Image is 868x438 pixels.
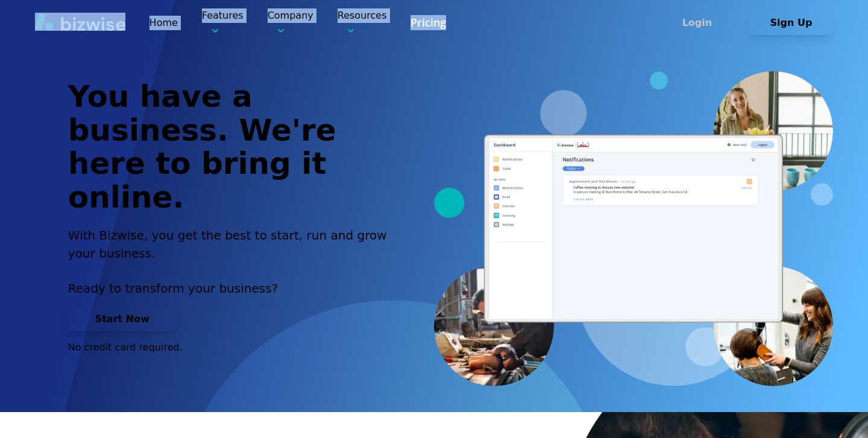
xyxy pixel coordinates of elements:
[68,279,401,297] p: Ready to transform your business?
[655,17,749,28] a: Login
[68,226,401,262] h2: With Bizwise, you get the best to start, run and grow your business.
[68,313,177,325] a: Start Now
[68,307,177,331] button: Start Now
[655,11,739,35] button: Login
[35,13,125,31] img: Bizwise Logo
[68,80,401,214] h1: You have a business. We're here to bring it online.
[749,17,833,28] a: Sign Up
[410,15,446,30] a: Pricing
[749,11,833,35] button: Sign Up
[268,8,313,37] p: Company
[68,341,401,354] p: No credit card required.
[149,17,178,28] a: Home
[338,8,387,37] p: Resources
[202,8,244,37] p: Features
